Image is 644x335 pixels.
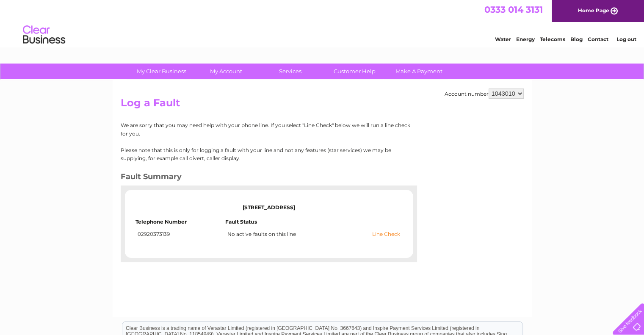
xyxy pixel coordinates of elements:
a: Blog [570,36,583,42]
a: Customer Help [320,64,390,79]
a: Log out [616,36,636,42]
a: Telecoms [540,36,565,42]
a: Contact [588,36,608,42]
a: My Account [191,64,261,79]
td: No active faults on this line [225,229,402,239]
h2: Log a Fault [121,97,524,113]
a: My Clear Business [127,64,196,79]
div: Account number [445,89,524,99]
p: We are sorry that you may need help with your phone line. If you select "Line Check" below we wil... [121,121,411,137]
a: Energy [516,36,535,42]
div: Clear Business is a trading name of Verastar Limited (registered in [GEOGRAPHIC_DATA] No. 3667643... [122,5,522,41]
a: Services [255,64,325,79]
a: Line Check [372,231,400,237]
img: logo.png [22,22,66,48]
td: Fault Status [225,219,402,229]
td: [STREET_ADDRESS] [135,196,402,219]
td: 02920373139 [135,229,226,239]
p: Please note that this is only for logging a fault with your line and not any features (star servi... [121,146,411,162]
td: Telephone Number [135,219,226,229]
a: 0333 014 3131 [484,4,543,15]
h3: Fault Summary [121,171,411,185]
a: Make A Payment [384,64,454,79]
a: Water [495,36,511,42]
